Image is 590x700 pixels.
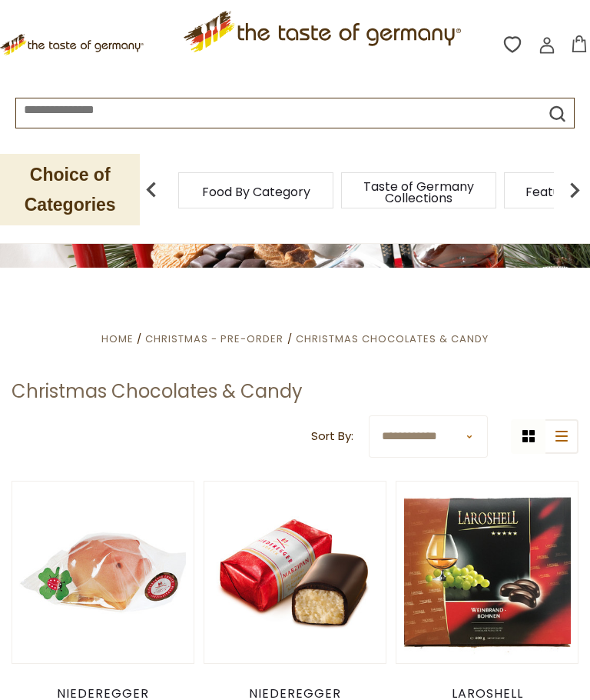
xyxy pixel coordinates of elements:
a: Food By Category [202,186,310,198]
img: Niederegger "Classics Petit" Dark Chocolate Covered Marzipan Loaf, 15g [204,505,386,640]
img: Laroshell German Chocolate Brandy Beans 14 oz. [396,482,578,663]
img: previous arrow [136,175,167,205]
img: next arrow [559,175,590,205]
a: Christmas - PRE-ORDER [145,332,283,346]
h1: Christmas Chocolates & Candy [12,380,303,403]
a: Christmas Chocolates & Candy [296,332,489,346]
a: Taste of Germany Collections [357,181,480,204]
label: Sort By: [311,427,353,446]
a: Home [101,332,134,346]
img: Niederegger Pure Marzipan Good Luck Pigs, .44 oz [12,482,194,663]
